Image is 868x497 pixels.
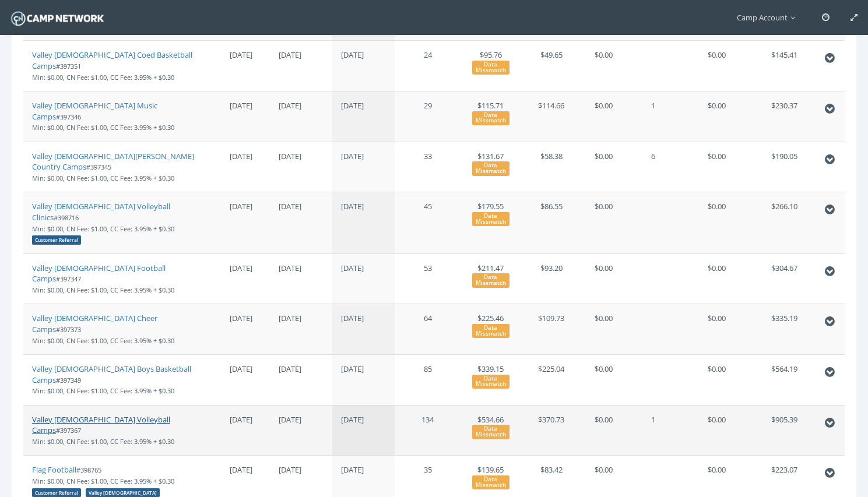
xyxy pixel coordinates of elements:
small: #398716 Min: $0.00, CN Fee: $1.00, CC Fee: 3.95% + $0.30 [32,213,174,244]
td: 45 [395,192,461,253]
small: #397367 Min: $0.00, CN Fee: $1.00, CC Fee: 3.95% + $0.30 [32,426,174,446]
td: 53 [395,253,461,304]
small: #398765 Min: $0.00, CN Fee: $1.00, CC Fee: 3.95% + $0.30 [32,466,174,496]
div: Data Missmatch [472,161,509,175]
td: [DATE] [332,91,395,142]
a: Valley [DEMOGRAPHIC_DATA][PERSON_NAME] Country Camps [32,151,194,172]
td: $335.19 [754,304,815,354]
td: $0.00 [581,142,626,192]
td: 29 [395,91,461,142]
td: $225.46 [461,304,521,354]
td: $115.71 [461,91,521,142]
td: $0.00 [581,91,626,142]
small: #397373 Min: $0.00, CN Fee: $1.00, CC Fee: 3.95% + $0.30 [32,325,174,345]
div: Data Missmatch [472,324,509,338]
td: $109.73 [521,304,582,354]
td: $93.20 [521,253,582,304]
td: [DATE] [270,304,332,354]
td: [DATE] [332,354,395,405]
td: $114.66 [521,91,582,142]
td: $225.04 [521,354,582,405]
td: $0.00 [680,91,754,142]
td: [DATE] [332,192,395,253]
div: Data Missmatch [472,111,509,125]
div: Data Missmatch [472,475,509,489]
td: $131.67 [461,142,521,192]
td: $0.00 [581,354,626,405]
div: Data Missmatch [472,61,509,75]
td: 1 [626,91,680,142]
span: [DATE] [230,313,252,323]
td: [DATE] [270,253,332,304]
td: [DATE] [332,142,395,192]
a: Valley [DEMOGRAPHIC_DATA] Football Camps [32,263,166,284]
td: [DATE] [332,304,395,354]
td: 33 [395,142,461,192]
td: [DATE] [270,142,332,192]
span: [DATE] [230,414,252,425]
td: $0.00 [680,142,754,192]
td: [DATE] [270,192,332,253]
div: Data Missmatch [472,212,509,226]
td: $0.00 [680,40,754,91]
span: [DATE] [230,151,252,161]
td: $304.67 [754,253,815,304]
td: $0.00 [581,304,626,354]
span: [DATE] [230,364,252,374]
td: $266.10 [754,192,815,253]
div: Data Missmatch [472,273,509,287]
small: #397345 Min: $0.00, CN Fee: $1.00, CC Fee: 3.95% + $0.30 [32,163,174,182]
small: #397351 Min: $0.00, CN Fee: $1.00, CC Fee: 3.95% + $0.30 [32,62,174,82]
span: [DATE] [230,464,252,475]
td: $49.65 [521,40,582,91]
td: $0.00 [680,304,754,354]
a: Valley [DEMOGRAPHIC_DATA] Volleyball Clinics [32,201,170,223]
td: 6 [626,142,680,192]
td: $58.38 [521,142,582,192]
td: 24 [395,40,461,91]
span: [DATE] [230,50,252,60]
td: 1 [626,405,680,456]
td: [DATE] [270,405,332,456]
td: $179.55 [461,192,521,253]
td: $564.19 [754,354,815,405]
td: $0.00 [680,405,754,456]
td: [DATE] [332,405,395,456]
td: 85 [395,354,461,405]
td: $370.73 [521,405,582,456]
td: $534.66 [461,405,521,456]
td: 134 [395,405,461,456]
td: $0.00 [581,253,626,304]
div: Customer Referral [32,235,81,244]
td: $145.41 [754,40,815,91]
a: Valley [DEMOGRAPHIC_DATA] Cheer Camps [32,313,157,334]
td: [DATE] [332,40,395,91]
td: $339.15 [461,354,521,405]
td: $905.39 [754,405,815,456]
td: 64 [395,304,461,354]
td: $0.00 [581,192,626,253]
img: Camp Network [9,8,106,29]
td: $190.05 [754,142,815,192]
a: Valley [DEMOGRAPHIC_DATA] Volleyball Camps [32,414,170,436]
a: Valley [DEMOGRAPHIC_DATA] Coed Basketball Camps [32,50,192,71]
td: $0.00 [680,192,754,253]
td: [DATE] [270,354,332,405]
td: $0.00 [581,40,626,91]
div: Data Missmatch [472,375,509,389]
td: $86.55 [521,192,582,253]
td: $0.00 [680,354,754,405]
td: $0.00 [581,405,626,456]
div: Customer Referral [32,488,81,497]
span: [DATE] [230,263,252,273]
span: [DATE] [230,100,252,111]
a: Flag Football [32,464,76,475]
td: [DATE] [332,253,395,304]
td: $230.37 [754,91,815,142]
td: [DATE] [270,91,332,142]
td: $0.00 [680,253,754,304]
a: Valley [DEMOGRAPHIC_DATA] Music Camps [32,100,157,122]
small: #397347 Min: $0.00, CN Fee: $1.00, CC Fee: 3.95% + $0.30 [32,274,174,294]
td: $211.47 [461,253,521,304]
div: Valley [DEMOGRAPHIC_DATA] [86,488,160,497]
